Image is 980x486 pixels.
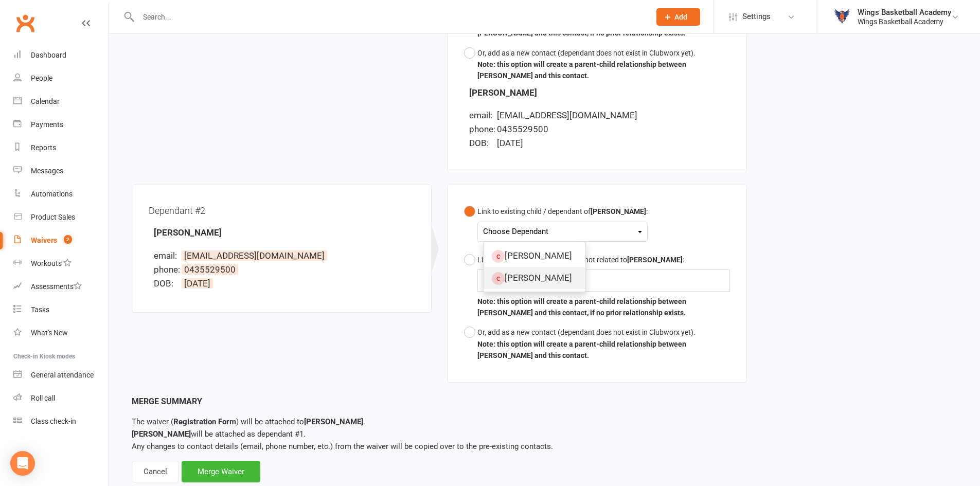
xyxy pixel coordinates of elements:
span: [EMAIL_ADDRESS][DOMAIN_NAME] [497,110,637,120]
div: DOB: [469,136,495,150]
strong: [PERSON_NAME] [132,429,191,439]
div: Waivers [31,236,57,244]
div: Payments [31,120,63,129]
button: Add [656,8,700,26]
a: General attendance kiosk mode [13,364,109,387]
span: The waiver ( ) will be attached to . [132,417,365,426]
div: Or, add as a new contact (dependant does not exist in Clubworx yet). [477,47,730,59]
div: Dependant #2 [149,202,415,220]
span: Settings [742,5,771,28]
div: Cancel [132,461,179,482]
a: Waivers 2 [13,229,109,252]
div: Automations [31,190,73,198]
span: Add [674,13,687,21]
strong: [PERSON_NAME] [154,227,222,238]
b: Note: this option will create a parent-child relationship between [PERSON_NAME] and this contact,... [477,297,686,317]
div: Choose Dependant [483,225,642,239]
a: [PERSON_NAME] [484,245,585,267]
b: Note: this option will create a parent-child relationship between [PERSON_NAME] and this contact. [477,60,686,80]
a: [PERSON_NAME] [484,267,585,289]
div: email: [154,249,180,263]
span: 2 [64,235,72,244]
strong: [PERSON_NAME] [469,87,537,98]
div: Messages [31,167,63,175]
b: [PERSON_NAME] [627,256,683,264]
a: Class kiosk mode [13,410,109,433]
a: People [13,67,109,90]
b: [PERSON_NAME] [591,207,646,215]
div: Product Sales [31,213,75,221]
a: Roll call [13,387,109,410]
div: DOB: [154,277,180,291]
a: Automations [13,183,109,206]
div: General attendance [31,371,94,379]
div: Workouts [31,259,62,267]
a: Reports [13,136,109,159]
div: Merge Summary [132,395,957,408]
span: [EMAIL_ADDRESS][DOMAIN_NAME] [182,250,327,261]
a: Payments [13,113,109,136]
a: Messages [13,159,109,183]
div: Tasks [31,305,49,314]
p: Any changes to contact details (email, phone number, etc.) from the waiver will be copied over to... [132,416,957,453]
span: will be attached as dependant #1. [132,429,306,439]
div: People [31,74,52,82]
div: Link to an existing contact that is not related to : [477,254,730,265]
div: Or, add as a new contact (dependant does not exist in Clubworx yet). [477,327,730,338]
a: Tasks [13,298,109,321]
div: Assessments [31,282,82,291]
span: 0435529500 [497,124,548,134]
div: Link to existing child / dependant of : [477,206,648,217]
a: Workouts [13,252,109,275]
input: Search... [135,10,643,24]
button: Or, add as a new contact (dependant does not exist in Clubworx yet).Note: this option will create... [464,43,730,86]
div: phone: [154,263,180,277]
span: 0435529500 [182,264,238,275]
div: email: [469,109,495,122]
img: thumb_image1733802406.png [832,7,852,27]
div: Merge Waiver [182,461,260,482]
a: Clubworx [12,10,38,36]
button: Or, add as a new contact (dependant does not exist in Clubworx yet).Note: this option will create... [464,322,730,365]
button: Link to an existing contact that is not related to[PERSON_NAME]:Note: this option will create a p... [464,250,730,323]
div: Reports [31,143,56,152]
div: Roll call [31,394,55,402]
strong: Registration Form [173,417,236,426]
button: Link to existing child / dependant of[PERSON_NAME]:Choose Dependant[PERSON_NAME][PERSON_NAME] [464,202,648,249]
a: Assessments [13,275,109,298]
div: Wings Basketball Academy [858,8,951,17]
b: Note: this option will create a parent-child relationship between [PERSON_NAME] and this contact. [477,340,686,359]
span: [DATE] [497,138,523,148]
div: phone: [469,122,495,136]
div: Class check-in [31,417,76,425]
a: Calendar [13,90,109,113]
a: Dashboard [13,44,109,67]
div: What's New [31,329,68,337]
a: What's New [13,321,109,345]
div: Dashboard [31,51,66,59]
div: Wings Basketball Academy [858,17,951,26]
div: Open Intercom Messenger [10,451,35,476]
a: Product Sales [13,206,109,229]
span: [DATE] [182,278,213,289]
div: Calendar [31,97,60,105]
strong: [PERSON_NAME] [304,417,363,426]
